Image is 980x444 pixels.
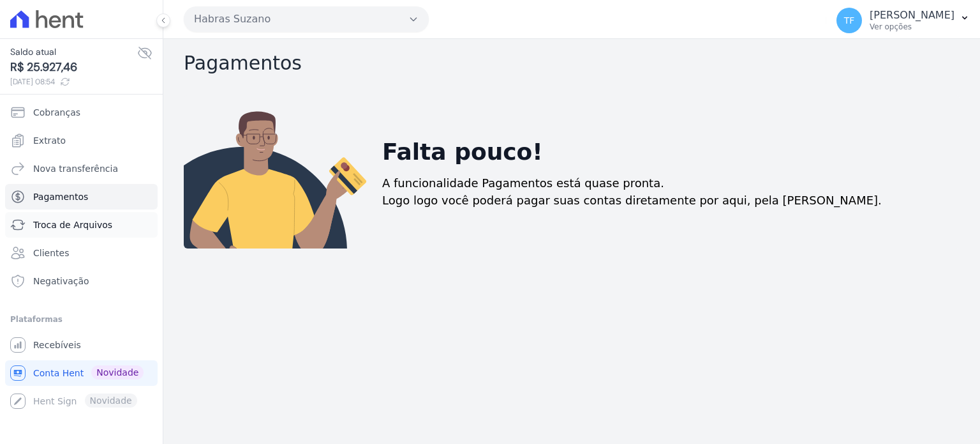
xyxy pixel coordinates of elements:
[382,192,882,209] p: Logo logo você poderá pagar suas contas diretamente por aqui, pela [PERSON_NAME].
[33,218,112,231] span: Troca de Arquivos
[33,367,84,379] span: Conta Hent
[5,184,158,210] a: Pagamentos
[5,360,158,386] a: Conta Hent Novidade
[10,312,152,327] div: Plataformas
[10,76,137,88] span: [DATE] 08:54
[5,100,158,125] a: Cobranças
[844,16,855,25] span: TF
[5,128,158,153] a: Extrato
[5,332,158,358] a: Recebíveis
[826,3,980,38] button: TF [PERSON_NAME] Ver opções
[382,135,543,169] h2: Falta pouco!
[33,275,89,287] span: Negativação
[33,339,81,351] span: Recebíveis
[33,106,80,119] span: Cobranças
[870,9,954,22] p: [PERSON_NAME]
[33,247,69,259] span: Clientes
[33,162,118,175] span: Nova transferência
[10,45,137,59] span: Saldo atual
[33,190,88,203] span: Pagamentos
[5,240,158,266] a: Clientes
[870,22,954,32] p: Ver opções
[5,268,158,294] a: Negativação
[10,59,137,76] span: R$ 25.927,46
[5,156,158,181] a: Nova transferência
[5,212,158,238] a: Troca de Arquivos
[382,174,664,192] p: A funcionalidade Pagamentos está quase pronta.
[91,365,144,379] span: Novidade
[184,6,429,32] button: Habras Suzano
[184,52,960,75] h2: Pagamentos
[10,100,152,414] nav: Sidebar
[33,134,66,147] span: Extrato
